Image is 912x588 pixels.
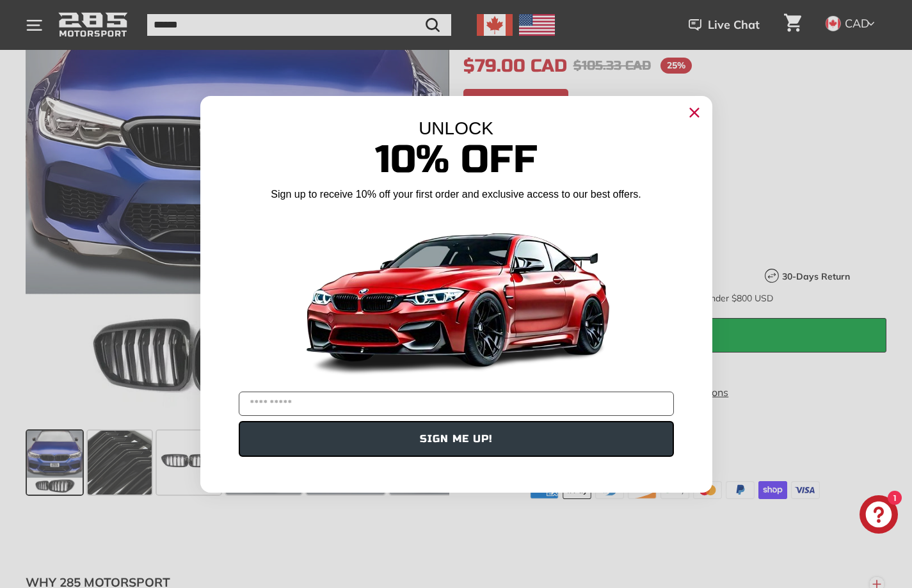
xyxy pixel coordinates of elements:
img: Banner showing BMW 4 Series Body kit [296,207,616,386]
button: Close dialog [684,102,705,123]
span: 10% Off [375,136,538,183]
span: Sign up to receive 10% off your first order and exclusive access to our best offers. [271,189,641,200]
span: UNLOCK [419,118,493,138]
inbox-online-store-chat: Shopify online store chat [856,495,902,537]
input: YOUR EMAIL [239,392,674,416]
button: SIGN ME UP! [239,421,674,457]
